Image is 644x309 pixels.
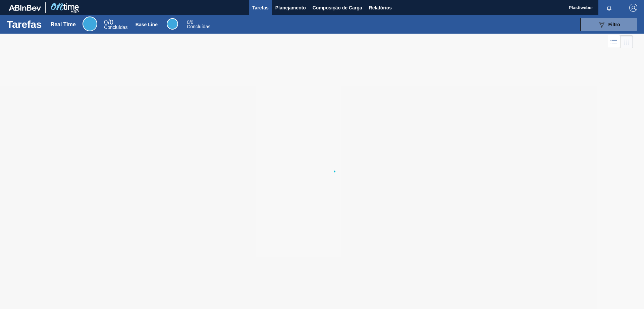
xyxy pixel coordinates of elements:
span: 0 [104,18,108,26]
div: Base Line [167,18,178,30]
div: Base Line [187,20,210,29]
div: Real Time [104,20,127,30]
div: Real Time [83,16,97,31]
button: Filtro [580,18,637,31]
span: / 0 [187,20,193,25]
span: Composição de Carga [313,4,362,12]
div: Base Line [136,22,158,27]
span: 0 [187,20,190,25]
span: Planejamento [275,4,306,12]
button: Notificações [598,3,620,12]
img: Logout [629,4,637,12]
span: Concluídas [104,25,127,30]
span: Tarefas [252,4,269,12]
h1: Tarefas [7,21,42,28]
span: Relatórios [369,4,392,12]
span: Concluídas [187,24,210,29]
span: Filtro [608,22,620,27]
img: TNhmsLtSVTkK8tSr43FrP2fwEKptu5GPRR3wAAAABJRU5ErkJggg== [9,5,41,11]
div: Real Time [51,22,76,28]
span: / 0 [104,18,113,26]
